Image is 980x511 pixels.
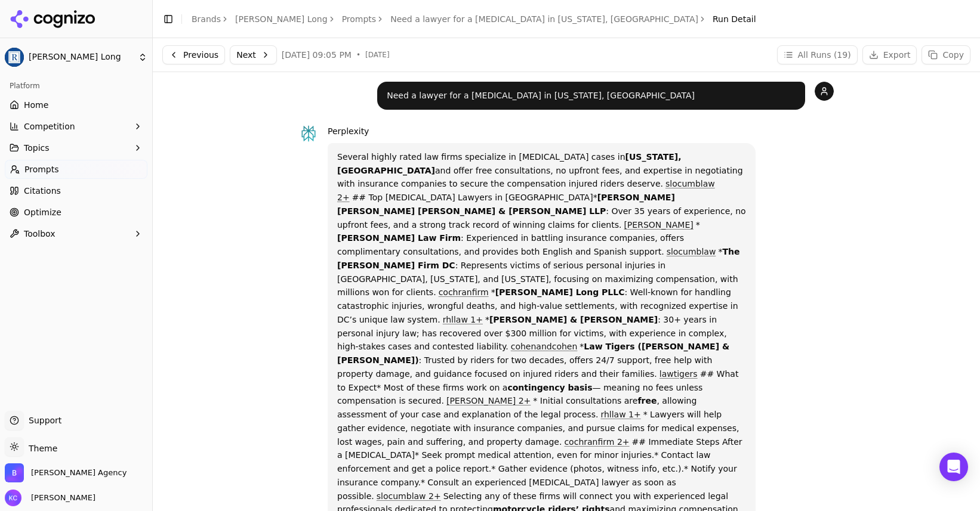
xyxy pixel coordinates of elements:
[5,138,147,157] button: Topics
[564,437,629,447] a: cochranfirm 2+
[777,45,858,64] button: All Runs (19)
[443,315,483,324] a: rhllaw 1+
[660,369,698,379] a: lawtigers
[24,444,57,453] span: Theme
[235,13,328,25] a: [PERSON_NAME] Long
[24,414,61,426] span: Support
[5,117,147,136] button: Competition
[192,14,221,24] a: Brands
[282,49,352,61] span: [DATE] 09:05 PM
[5,224,147,243] button: Toolbox
[713,13,756,25] span: Run Detail
[337,233,461,243] strong: [PERSON_NAME] Law Firm
[192,13,756,25] nav: breadcrumb
[5,160,147,179] a: Prompts
[5,463,127,482] button: Open organization switcher
[600,410,640,419] a: rhllaw 1+
[495,287,625,297] strong: [PERSON_NAME] Long PLLC
[446,396,531,405] a: [PERSON_NAME] 2+
[337,179,715,202] a: slocumblaw 2+
[342,13,377,25] a: Prompts
[24,120,75,132] span: Competition
[5,181,147,200] a: Citations
[489,315,658,324] strong: [PERSON_NAME] & [PERSON_NAME]
[26,493,95,503] span: [PERSON_NAME]
[390,13,698,25] a: Need a lawyer for a [MEDICAL_DATA] in [US_STATE], [GEOGRAPHIC_DATA]
[377,491,441,501] a: slocumblaw 2+
[29,52,133,63] span: [PERSON_NAME] Long
[365,50,390,60] span: [DATE]
[511,342,578,351] a: cohenandcohen
[24,99,48,111] span: Home
[5,76,147,95] div: Platform
[862,45,917,64] button: Export
[5,203,147,222] a: Optimize
[24,142,50,154] span: Topics
[337,247,739,270] strong: The [PERSON_NAME] Firm DC
[624,220,693,230] a: [PERSON_NAME]
[5,490,95,506] button: Open user button
[5,95,147,114] a: Home
[667,247,716,256] a: slocumblaw
[162,45,225,64] button: Previous
[387,89,796,103] p: Need a lawyer for a [MEDICAL_DATA] in [US_STATE], [GEOGRAPHIC_DATA]
[230,45,277,64] button: Next
[5,48,24,67] img: Regan Zambri Long
[24,163,59,175] span: Prompts
[507,383,592,392] strong: contingency basis
[337,193,675,216] strong: [PERSON_NAME] [PERSON_NAME] [PERSON_NAME] & [PERSON_NAME] LLP
[328,126,369,136] span: Perplexity
[5,490,21,506] img: Kristine Cunningham
[5,463,24,482] img: Bob Agency
[337,152,682,175] strong: [US_STATE], [GEOGRAPHIC_DATA]
[24,185,61,197] span: Citations
[637,396,657,405] strong: free
[922,45,970,64] button: Copy
[24,206,61,218] span: Optimize
[356,50,360,60] span: •
[24,228,56,240] span: Toolbox
[939,453,968,481] div: Open Intercom Messenger
[31,467,127,478] span: Bob Agency
[439,287,489,297] a: cochranfirm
